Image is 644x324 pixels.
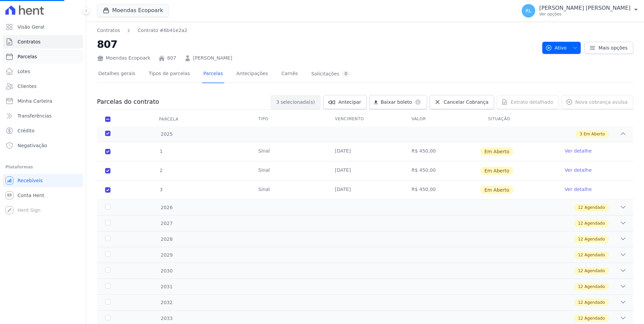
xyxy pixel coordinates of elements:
a: Solicitações0 [310,65,351,83]
td: Sinal [250,161,327,180]
div: Solicitações [311,71,350,77]
input: default [105,149,110,154]
span: Agendado [584,236,605,242]
a: Minha Carteira [3,94,83,108]
td: [DATE] [327,161,403,180]
a: Antecipações [235,65,269,83]
button: RL [PERSON_NAME] [PERSON_NAME] Ver opções [516,1,644,20]
a: Cancelar Cobrança [430,95,494,109]
span: 12 [578,204,583,210]
span: Ativo [545,42,567,54]
h2: 807 [97,37,537,52]
a: Recebíveis [3,174,83,187]
a: Tipos de parcelas [148,65,191,83]
td: R$ 450,00 [404,161,480,180]
span: Contratos [18,38,40,45]
span: Agendado [584,284,605,290]
input: default [105,168,110,173]
a: Mais opções [585,42,633,54]
span: Agendado [584,220,605,226]
a: Parcelas [202,65,224,83]
a: Visão Geral [3,20,83,34]
td: [DATE] [327,142,403,161]
span: Recebíveis [18,177,43,184]
p: Ver opções [539,11,631,17]
span: 3 [276,99,279,105]
a: Crédito [3,124,83,137]
div: Moendas Ecopoark [97,55,150,62]
a: Lotes [3,65,83,78]
a: Transferências [3,109,83,123]
a: Contratos [3,35,83,48]
span: Conta Hent [18,192,44,199]
th: Vencimento [327,112,403,126]
span: 1 [159,149,163,154]
span: Agendado [584,315,605,321]
span: Agendado [584,252,605,258]
div: Plataformas [5,163,80,171]
span: 12 [578,236,583,242]
span: Antecipar [339,99,361,105]
span: Agendado [584,268,605,274]
a: Detalhes gerais [97,65,137,83]
span: selecionada(s) [281,99,315,105]
input: default [105,187,110,193]
span: Em Aberto [480,167,513,175]
td: R$ 450,00 [404,181,480,199]
th: Valor [404,112,480,126]
a: Clientes [3,79,83,93]
span: 3 [580,131,582,137]
a: Contratos [97,27,120,34]
span: 12 [578,268,583,274]
span: 12 [578,220,583,226]
nav: Breadcrumb [97,27,537,34]
span: Em Aberto [584,131,605,137]
a: Ver detalhe [565,186,592,193]
h3: Parcelas do contrato [97,98,159,106]
span: Lotes [18,68,30,75]
span: Em Aberto [480,186,513,194]
span: Clientes [18,83,36,90]
span: Agendado [584,299,605,305]
a: 807 [167,55,176,62]
p: [PERSON_NAME] [PERSON_NAME] [539,5,631,11]
span: Mais opções [599,44,627,51]
button: Ativo [542,42,581,54]
span: Em Aberto [480,148,513,156]
span: RL [525,8,532,13]
span: 3 [159,187,163,192]
a: Parcelas [3,50,83,63]
td: Sinal [250,181,327,199]
span: Visão Geral [18,24,44,30]
th: Situação [480,112,556,126]
span: Minha Carteira [18,98,52,104]
span: Negativação [18,142,47,149]
nav: Breadcrumb [97,27,187,34]
a: Carnês [280,65,299,83]
td: Sinal [250,142,327,161]
span: 12 [578,299,583,305]
a: Conta Hent [3,189,83,202]
div: Parcela [151,112,187,126]
span: 12 [578,252,583,258]
div: 0 [342,71,350,77]
span: 12 [578,315,583,321]
span: Parcelas [18,53,37,60]
a: Negativação [3,139,83,152]
a: Ver detalhe [565,148,592,154]
span: 2 [159,168,163,173]
span: Agendado [584,204,605,210]
td: [DATE] [327,181,403,199]
button: Moendas Ecopoark [97,4,169,17]
span: 12 [578,284,583,290]
span: Transferências [18,112,52,119]
a: Contrato #6b41e2a2 [137,27,187,34]
a: [PERSON_NAME] [193,55,232,62]
a: Ver detalhe [565,167,592,173]
span: Cancelar Cobrança [444,99,488,105]
td: R$ 450,00 [404,142,480,161]
span: Crédito [18,127,35,134]
a: Antecipar [323,95,367,109]
th: Tipo [250,112,327,126]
